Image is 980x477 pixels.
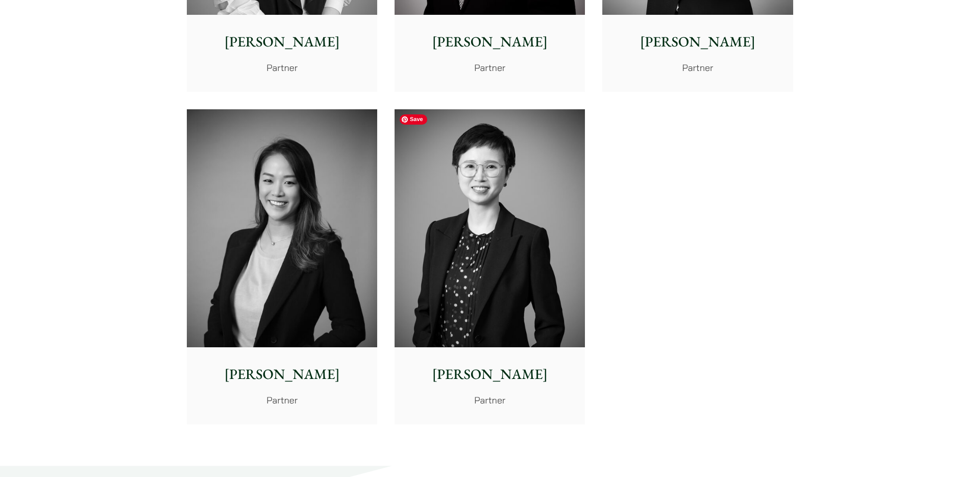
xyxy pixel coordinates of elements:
p: Partner [403,393,577,407]
p: Partner [195,393,369,407]
p: Partner [610,61,785,75]
span: Save [400,114,427,125]
p: Partner [403,61,577,75]
p: [PERSON_NAME] [403,31,577,53]
a: [PERSON_NAME] Partner [395,109,585,425]
p: Partner [195,61,369,75]
p: [PERSON_NAME] [195,31,369,53]
a: [PERSON_NAME] Partner [187,109,377,425]
p: [PERSON_NAME] [610,31,785,53]
p: [PERSON_NAME] [195,364,369,385]
p: [PERSON_NAME] [403,364,577,385]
